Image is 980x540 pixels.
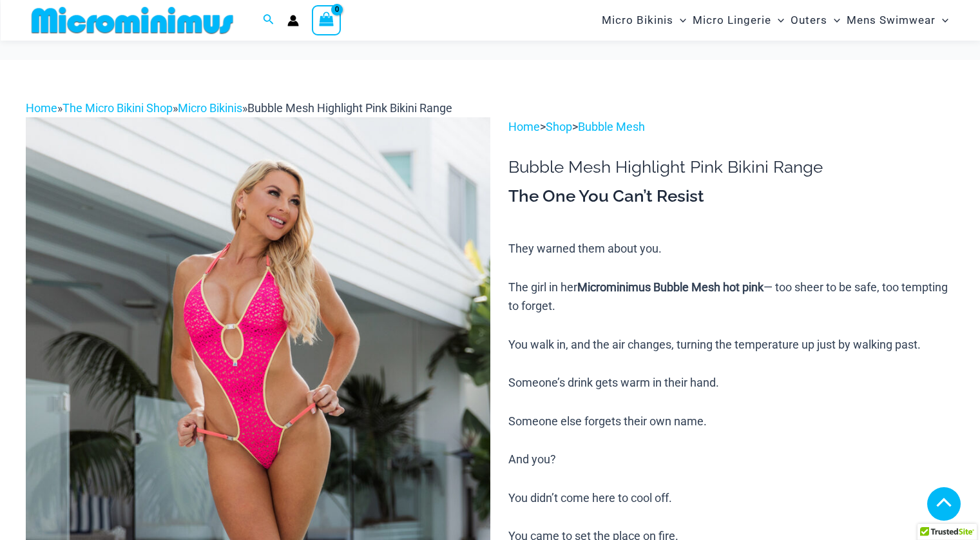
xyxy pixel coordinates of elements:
a: Shop [546,120,572,133]
a: OutersMenu ToggleMenu Toggle [787,4,843,37]
nav: Site Navigation [597,2,954,39]
p: > > [508,117,954,137]
h3: The One You Can’t Resist [508,186,954,207]
a: Search icon link [263,12,274,28]
span: Menu Toggle [827,4,840,37]
b: Microminimus Bubble Mesh hot pink [577,280,764,294]
span: Menu Toggle [936,4,948,37]
span: Mens Swimwear [847,4,936,37]
span: » » » [26,101,452,115]
a: Mens SwimwearMenu ToggleMenu Toggle [843,4,952,37]
span: Micro Lingerie [693,4,771,37]
a: Micro BikinisMenu ToggleMenu Toggle [599,4,689,37]
span: Menu Toggle [673,4,686,37]
a: The Micro Bikini Shop [62,101,173,115]
a: Micro Bikinis [178,101,242,115]
a: View Shopping Cart, empty [312,5,341,35]
span: Menu Toggle [771,4,784,37]
span: Outers [791,4,827,37]
a: Home [508,120,540,133]
a: Account icon link [287,15,299,26]
a: Bubble Mesh [578,120,645,133]
a: Home [26,101,57,115]
h1: Bubble Mesh Highlight Pink Bikini Range [508,157,954,177]
img: MM SHOP LOGO FLAT [26,6,238,35]
span: Bubble Mesh Highlight Pink Bikini Range [247,101,452,115]
span: Micro Bikinis [602,4,673,37]
a: Micro LingerieMenu ToggleMenu Toggle [689,4,787,37]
